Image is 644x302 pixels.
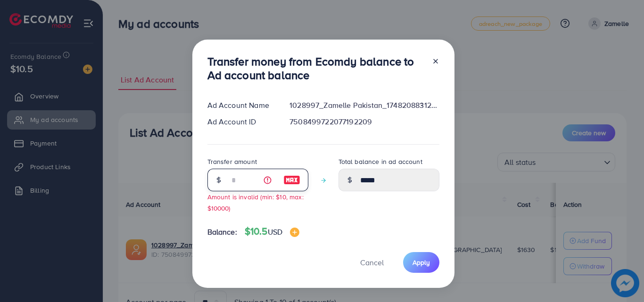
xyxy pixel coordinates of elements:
img: image [283,174,300,186]
label: Transfer amount [207,157,257,166]
span: Cancel [360,257,384,268]
h3: Transfer money from Ecomdy balance to Ad account balance [207,55,424,82]
div: 7508499722077192209 [282,116,446,127]
button: Apply [403,252,439,272]
span: USD [268,227,282,237]
h4: $10.5 [245,226,299,237]
div: Ad Account ID [200,116,282,127]
small: Amount is invalid (min: $10, max: $10000) [207,192,304,212]
span: Balance: [207,227,237,237]
button: Cancel [348,252,396,272]
span: Apply [413,258,430,267]
img: image [290,228,299,237]
div: Ad Account Name [200,100,282,111]
div: 1028997_Zamelle Pakistan_1748208831279 [282,100,446,111]
label: Total balance in ad account [339,157,422,166]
